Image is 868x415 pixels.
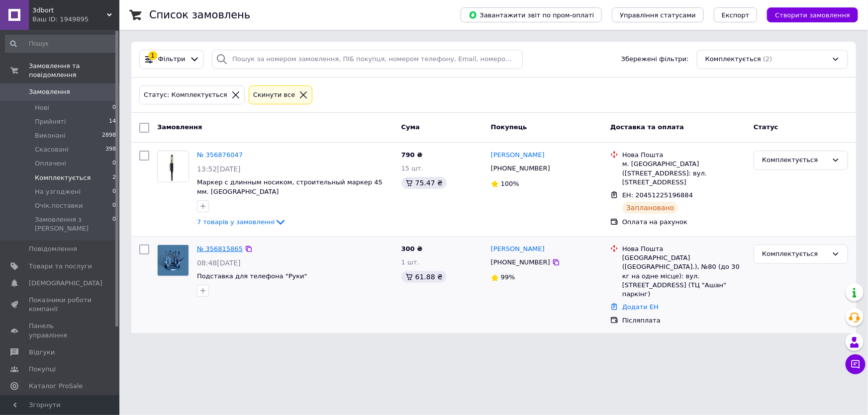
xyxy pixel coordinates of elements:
[105,145,116,154] span: 398
[35,173,91,182] span: Комплектується
[722,11,750,19] span: Експорт
[469,10,594,19] span: Завантажити звіт по пром-оплаті
[158,152,189,182] img: Фото товару
[763,55,772,63] span: (2)
[401,271,447,283] div: 61.88 ₴
[621,55,689,64] span: Збережені фільтри:
[197,218,275,226] span: 7 товарів у замовленні
[109,117,116,126] span: 14
[197,178,383,195] a: Маркер с длинным носиком, строительный маркер 45 мм. [GEOGRAPHIC_DATA]
[212,50,522,69] input: Пошук за номером замовлення, ПІБ покупця, номером телефону, Email, номером накладної
[775,11,850,19] span: Створити замовлення
[401,177,447,189] div: 75.47 ₴
[35,159,66,168] span: Оплачені
[112,201,116,210] span: 0
[102,131,116,140] span: 2898
[158,245,189,276] img: Фото товару
[401,151,423,159] span: 790 ₴
[461,7,602,22] button: Завантажити звіт по пром-оплаті
[197,245,243,252] a: № 356815865
[149,9,250,21] h1: Список замовлень
[29,296,92,314] span: Показники роботи компанії
[29,262,92,271] span: Товари та послуги
[622,218,746,227] div: Оплата на рахунок
[622,253,746,299] div: [GEOGRAPHIC_DATA] ([GEOGRAPHIC_DATA].), №80 (до 30 кг на одне місце): вул. [STREET_ADDRESS] (ТЦ "...
[622,316,746,325] div: Післяплата
[32,6,107,15] span: 3dbort
[5,35,117,53] input: Пошук
[401,165,423,172] span: 15 шт.
[112,173,116,182] span: 2
[610,123,684,131] span: Доставка та оплата
[148,51,157,60] div: 1
[767,7,858,22] button: Створити замовлення
[622,202,678,214] div: Заплановано
[197,272,307,280] a: Подставка для телефона "Руки"
[757,11,858,18] a: Створити замовлення
[501,180,519,187] span: 100%
[622,191,693,199] span: ЕН: 20451225196884
[622,160,746,187] div: м. [GEOGRAPHIC_DATA] ([STREET_ADDRESS]: вул. [STREET_ADDRESS]
[491,151,545,160] a: [PERSON_NAME]
[622,245,746,253] div: Нова Пошта
[622,151,746,160] div: Нова Пошта
[158,55,186,64] span: Фільтри
[401,258,419,266] span: 1 шт.
[29,382,83,391] span: Каталог ProSale
[112,159,116,168] span: 0
[32,15,119,24] div: Ваш ID: 1949895
[29,348,55,357] span: Відгуки
[29,62,119,80] span: Замовлення та повідомлення
[251,90,297,100] div: Cкинути все
[112,187,116,196] span: 0
[35,215,112,233] span: Замовлення з [PERSON_NAME]
[35,201,83,210] span: Очік.поставки
[622,303,659,311] a: Додати ЕН
[157,151,189,182] a: Фото товару
[714,7,758,22] button: Експорт
[401,123,420,131] span: Cума
[29,87,70,96] span: Замовлення
[620,11,696,19] span: Управління статусами
[157,245,189,276] a: Фото товару
[35,117,66,126] span: Прийняті
[491,165,550,172] span: [PHONE_NUMBER]
[157,123,202,131] span: Замовлення
[35,145,69,154] span: Скасовані
[112,103,116,112] span: 0
[197,165,241,173] span: 13:52[DATE]
[762,155,828,166] div: Комплектується
[197,259,241,267] span: 08:48[DATE]
[501,273,515,281] span: 99%
[491,123,527,131] span: Покупець
[762,249,828,259] div: Комплектується
[491,258,550,266] span: [PHONE_NUMBER]
[35,103,49,112] span: Нові
[705,55,761,64] span: Комплектується
[29,245,77,253] span: Повідомлення
[29,322,92,339] span: Панель управління
[142,90,229,100] div: Статус: Комплектується
[197,151,243,159] a: № 356876047
[197,218,287,226] a: 7 товарів у замовленні
[112,215,116,233] span: 0
[29,365,56,374] span: Покупці
[491,245,545,254] a: [PERSON_NAME]
[35,187,81,196] span: На узгоджені
[401,245,423,252] span: 300 ₴
[29,279,102,288] span: [DEMOGRAPHIC_DATA]
[754,123,778,131] span: Статус
[612,7,704,22] button: Управління статусами
[35,131,66,140] span: Виконані
[846,354,866,374] button: Чат з покупцем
